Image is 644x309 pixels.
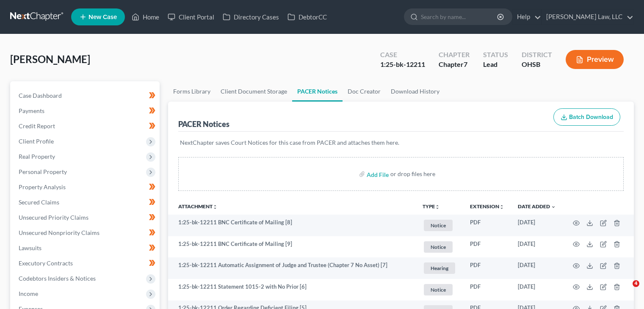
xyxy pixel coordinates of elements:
[553,108,620,126] button: Batch Download
[283,9,331,25] a: DebtorCC
[12,103,160,119] a: Payments
[19,122,55,130] span: Credit Report
[10,53,90,65] span: [PERSON_NAME]
[168,257,416,279] td: 1:25-bk-12211 Automatic Assignment of Judge and Trustee (Chapter 7 No Asset) [7]
[12,119,160,134] a: Credit Report
[483,50,508,60] div: Status
[168,279,416,301] td: 1:25-bk-12211 Statement 1015-2 with No Prior [6]
[168,215,416,236] td: 1:25-bk-12211 BNC Certificate of Mailing [8]
[511,236,563,258] td: [DATE]
[615,280,636,301] iframe: Intercom live chat
[88,14,117,20] span: New Case
[633,280,639,287] span: 4
[127,9,163,25] a: Home
[483,60,508,69] div: Lead
[470,203,504,210] a: Extensionunfold_more
[463,279,511,301] td: PDF
[19,138,54,145] span: Client Profile
[180,138,622,147] p: NextChapter saves Court Notices for this case from PACER and attaches them here.
[463,257,511,279] td: PDF
[499,204,504,210] i: unfold_more
[423,204,440,210] button: TYPEunfold_more
[19,168,67,175] span: Personal Property
[390,170,435,178] div: or drop files here
[163,9,218,25] a: Client Portal
[213,204,218,210] i: unfold_more
[292,81,343,102] a: PACER Notices
[551,204,556,210] i: expand_more
[12,88,160,103] a: Case Dashboard
[343,81,386,102] a: Doc Creator
[19,214,88,221] span: Unsecured Priority Claims
[178,119,229,129] div: PACER Notices
[423,261,456,275] a: Hearing
[380,50,425,60] div: Case
[513,9,541,25] a: Help
[439,60,470,69] div: Chapter
[569,113,613,121] span: Batch Download
[218,9,283,25] a: Directory Cases
[19,259,73,267] span: Executory Contracts
[12,179,160,195] a: Property Analysis
[566,50,624,69] button: Preview
[19,92,62,99] span: Case Dashboard
[423,283,456,297] a: Notice
[424,262,455,274] span: Hearing
[19,275,96,282] span: Codebtors Insiders & Notices
[12,256,160,271] a: Executory Contracts
[423,240,456,254] a: Notice
[19,183,66,190] span: Property Analysis
[518,203,556,210] a: Date Added expand_more
[424,241,453,253] span: Notice
[463,236,511,258] td: PDF
[463,215,511,236] td: PDF
[542,9,633,25] a: [PERSON_NAME] Law, LLC
[168,81,216,102] a: Forms Library
[511,279,563,301] td: [DATE]
[12,210,160,225] a: Unsecured Priority Claims
[424,284,453,295] span: Notice
[19,199,59,206] span: Secured Claims
[522,50,552,60] div: District
[435,204,440,210] i: unfold_more
[423,218,456,232] a: Notice
[424,220,453,231] span: Notice
[12,195,160,210] a: Secured Claims
[216,81,292,102] a: Client Document Storage
[386,81,445,102] a: Download History
[19,153,55,160] span: Real Property
[178,203,218,210] a: Attachmentunfold_more
[439,50,470,60] div: Chapter
[19,290,38,297] span: Income
[522,60,552,69] div: OHSB
[19,229,100,236] span: Unsecured Nonpriority Claims
[421,9,498,25] input: Search by name...
[511,257,563,279] td: [DATE]
[511,215,563,236] td: [DATE]
[12,225,160,240] a: Unsecured Nonpriority Claims
[168,236,416,258] td: 1:25-bk-12211 BNC Certificate of Mailing [9]
[12,240,160,256] a: Lawsuits
[380,60,425,69] div: 1:25-bk-12211
[19,107,44,114] span: Payments
[19,244,41,251] span: Lawsuits
[464,60,467,68] span: 7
